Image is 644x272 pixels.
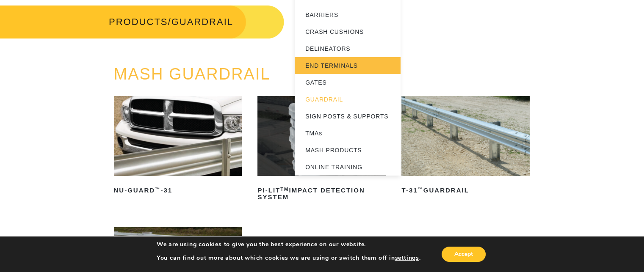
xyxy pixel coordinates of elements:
h2: T-31 Guardrail [401,184,530,197]
sup: ™ [417,187,423,192]
a: GUARDRAIL [295,91,401,108]
a: NU-GUARD™-31 [114,96,242,197]
h2: PI-LIT Impact Detection System [257,184,386,204]
a: BARRIERS [295,6,401,23]
a: T-31™Guardrail [401,96,530,197]
p: You can find out more about which cookies we are using or switch them off in . [157,254,421,262]
button: Accept [442,247,486,262]
a: MASH PRODUCTS [295,142,401,159]
sup: TM [280,187,289,192]
a: DELINEATORS [295,40,401,57]
a: GATES [295,74,401,91]
a: PRODUCTS [109,16,168,27]
button: settings [395,254,419,262]
a: END TERMINALS [295,57,401,74]
a: CRASH CUSHIONS [295,23,401,40]
a: ONLINE TRAINING [295,159,401,176]
a: SIGN POSTS & SUPPORTS [295,108,401,125]
a: TMAs [295,125,401,142]
p: We are using cookies to give you the best experience on our website. [157,241,421,248]
a: MASH GUARDRAIL [114,65,271,83]
h2: NU-GUARD -31 [114,184,242,197]
a: PI-LITTMImpact Detection System [257,96,386,204]
span: GUARDRAIL [171,16,233,27]
sup: ™ [155,187,160,192]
